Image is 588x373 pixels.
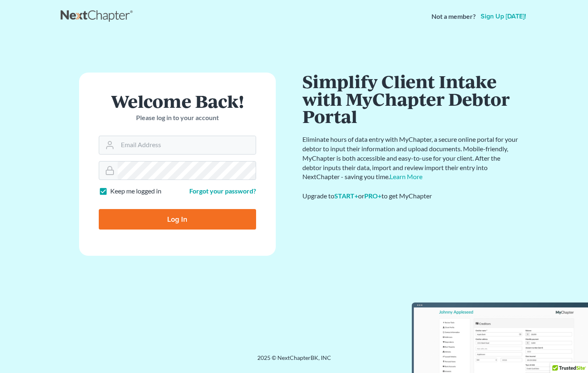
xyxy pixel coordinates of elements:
a: Forgot your password? [189,187,256,195]
p: Please log in to your account [99,113,256,123]
a: PRO+ [364,192,381,200]
a: START+ [334,192,358,200]
input: Log In [99,209,256,230]
label: Keep me logged in [110,186,161,196]
strong: Not a member? [431,12,476,21]
h1: Welcome Back! [99,92,256,110]
a: Learn More [390,173,422,180]
a: Sign up [DATE]! [479,13,528,20]
input: Email Address [118,136,256,154]
p: Eliminate hours of data entry with MyChapter, a secure online portal for your debtor to input the... [302,135,520,182]
h1: Simplify Client Intake with MyChapter Debtor Portal [302,73,520,125]
div: 2025 © NextChapterBK, INC [61,354,528,368]
div: Upgrade to or to get MyChapter [302,191,520,201]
